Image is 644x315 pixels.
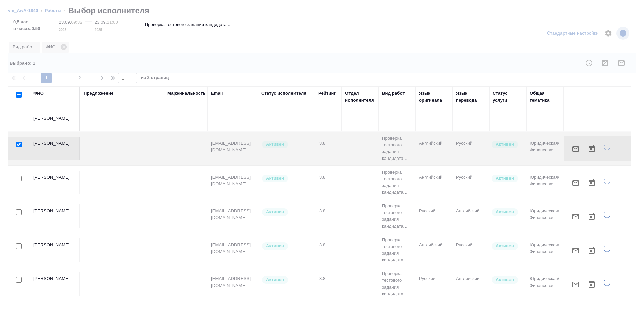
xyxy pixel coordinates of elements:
[84,90,114,97] div: Предложение
[30,137,80,160] td: [PERSON_NAME]
[345,90,375,104] div: Отдел исполнителя
[584,276,600,293] button: Открыть календарь загрузки
[568,276,584,293] button: Отправить предложение о работе
[211,90,223,97] div: Email
[145,21,232,28] p: Проверка тестового задания кандидата ...
[568,175,584,191] button: Отправить предложение о работе
[16,243,22,249] input: Выбери исполнителей, чтобы отправить приглашение на работу
[584,209,600,225] button: Открыть календарь загрузки
[456,90,486,104] div: Язык перевода
[33,90,44,97] div: ФИО
[382,90,405,97] div: Вид работ
[419,90,449,104] div: Язык оригинала
[530,90,560,104] div: Общая тематика
[30,171,80,194] td: [PERSON_NAME]
[568,243,584,259] button: Отправить предложение о работе
[16,277,22,283] input: Выбери исполнителей, чтобы отправить приглашение на работу
[584,175,600,191] button: Открыть календарь загрузки
[568,141,584,157] button: Отправить предложение о работе
[261,90,306,97] div: Статус исполнителя
[16,209,22,215] input: Выбери исполнителей, чтобы отправить приглашение на работу
[30,272,80,296] td: [PERSON_NAME]
[16,176,22,181] input: Выбери исполнителей, чтобы отправить приглашение на работу
[167,90,206,97] div: Маржинальность
[493,90,523,104] div: Статус услуги
[584,141,600,157] button: Открыть календарь загрузки
[318,90,336,97] div: Рейтинг
[30,204,80,228] td: [PERSON_NAME]
[568,209,584,225] button: Отправить предложение о работе
[584,243,600,259] button: Открыть календарь загрузки
[30,238,80,262] td: [PERSON_NAME]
